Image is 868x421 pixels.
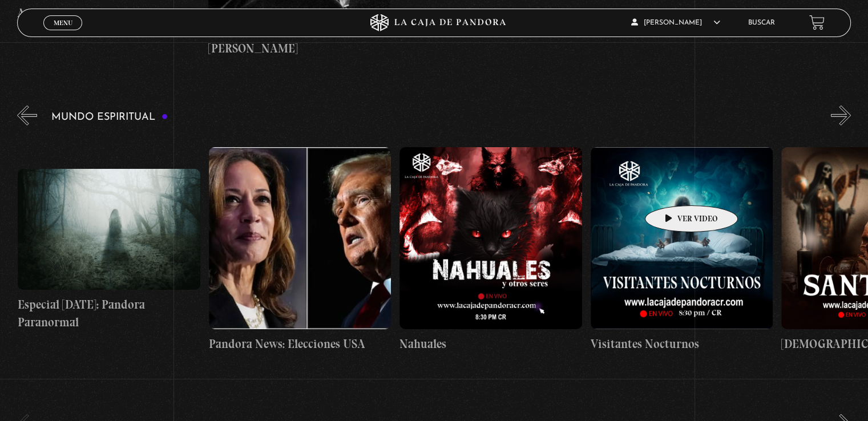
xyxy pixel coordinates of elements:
[17,106,37,126] button: Previous
[591,335,773,353] h4: Visitantes Nocturnos
[631,19,720,26] span: [PERSON_NAME]
[399,335,582,353] h4: Nahuales
[208,22,390,58] h4: Asesinos Seriales – [PERSON_NAME]
[51,112,168,123] h3: Mundo Espiritual
[209,335,391,353] h4: Pandora News: Elecciones USA
[209,134,391,366] a: Pandora News: Elecciones USA
[809,15,825,30] a: View your shopping cart
[17,4,199,22] h4: Asesinos Seriales
[591,134,773,366] a: Visitantes Nocturnos
[831,106,851,126] button: Next
[50,29,76,37] span: Cerrar
[54,19,72,26] span: Menu
[748,19,775,26] a: Buscar
[18,295,200,331] h4: Especial [DATE]: Pandora Paranormal
[399,134,582,366] a: Nahuales
[18,134,200,366] a: Especial [DATE]: Pandora Paranormal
